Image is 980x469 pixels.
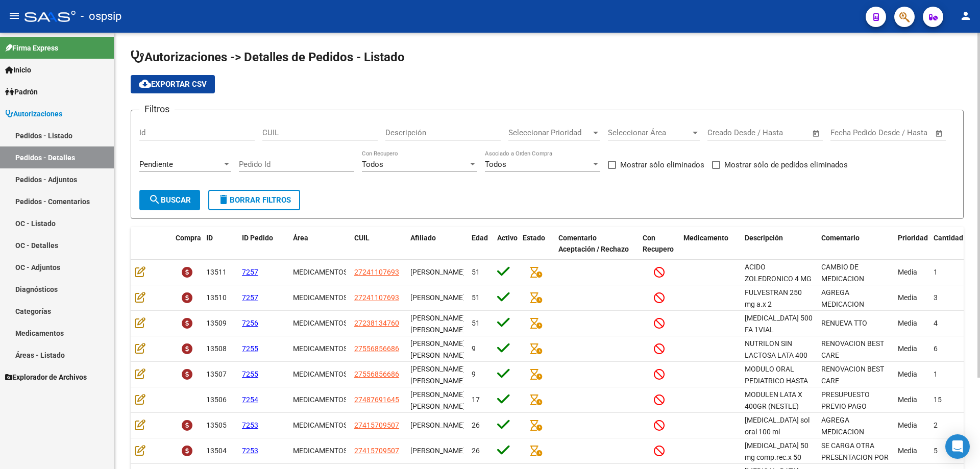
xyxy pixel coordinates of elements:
[410,268,465,276] span: [PERSON_NAME]
[934,447,938,455] span: 5
[242,370,258,378] span: 7255
[898,394,925,406] div: Media
[410,293,465,302] span: [PERSON_NAME]
[707,128,749,137] input: Fecha inicio
[758,128,807,137] input: Fecha fin
[811,128,822,139] button: Open calendar
[898,317,925,329] div: Media
[934,421,938,429] span: 2
[683,234,728,242] span: Medicamento
[472,421,480,429] span: 26
[894,227,929,261] datatable-header-cell: Prioridad
[242,344,258,353] span: 7255
[898,266,925,278] div: Media
[5,42,58,54] span: Firma Express
[745,441,808,461] span: [MEDICAL_DATA] 50 mg comp.rec.x 50
[217,193,230,206] mat-icon: delete
[139,80,207,89] span: Exportar CSV
[206,319,227,327] span: 13509
[508,128,591,137] span: Seleccionar Prioridad
[745,416,810,436] span: [MEDICAL_DATA] sol oral 100 ml
[898,368,925,380] div: Media
[898,292,925,304] div: Media
[472,370,476,378] span: 9
[293,447,348,455] span: MEDICAMENTOS
[242,447,258,455] span: 7253
[350,227,406,261] datatable-header-cell: CUIL
[934,319,938,327] span: 4
[5,108,62,119] span: Autorizaciones
[934,396,942,404] span: 15
[131,50,405,64] span: Autorizaciones -> Detalles de Pedidos - Listado
[410,314,465,334] span: [PERSON_NAME] [PERSON_NAME]
[293,293,348,302] span: MEDICAMENTOS
[242,293,258,302] span: 7257
[206,396,227,404] span: 13506
[206,268,227,276] span: 13511
[354,344,399,353] span: 27556856686
[821,390,870,410] span: PRESUPUESTO PREVIO PAGO
[354,268,399,276] span: 27241107693
[208,190,300,210] button: Borrar Filtros
[354,447,399,455] span: 27415709507
[202,227,238,261] datatable-header-cell: ID
[639,227,679,261] datatable-header-cell: Con Recupero
[410,234,436,242] span: Afiliado
[472,319,480,327] span: 51
[519,227,554,261] datatable-header-cell: Estado
[745,339,807,371] span: NUTRILON SIN LACTOSA LATA 400 GS
[934,128,945,139] button: Open calendar
[472,234,488,242] span: Edad
[206,447,227,455] span: 13504
[554,227,639,261] datatable-header-cell: Comentario Aceptación / Rechazo
[242,234,273,242] span: ID Pedido
[472,447,480,455] span: 26
[354,319,399,327] span: 27238134760
[354,293,399,302] span: 27241107693
[139,160,173,169] span: Pendiente
[472,268,480,276] span: 51
[821,339,884,359] span: RENOVACION BEST CARE
[745,365,808,397] span: MODULO ORAL PEDIATRICO HASTA 600 KCAL.
[176,234,201,242] span: Compra
[410,447,465,455] span: [PERSON_NAME]
[934,344,938,353] span: 6
[745,314,813,334] span: [MEDICAL_DATA] 500 FA 1VIAL
[472,344,476,353] span: 9
[821,365,884,385] span: RENOVACION BEST CARE
[898,445,925,457] div: Media
[934,234,963,242] span: Cantidad
[354,234,370,242] span: CUIL
[289,227,350,261] datatable-header-cell: Área
[493,227,519,261] datatable-header-cell: Activo
[608,128,691,137] span: Seleccionar Área
[898,343,925,355] div: Media
[745,390,802,410] span: MODULEN LATA X 400GR (NESTLE)
[523,234,545,242] span: Estado
[830,128,872,137] input: Fecha inicio
[149,193,161,206] mat-icon: search
[558,234,629,254] span: Comentario Aceptación / Rechazo
[898,234,928,242] span: Prioridad
[5,64,31,76] span: Inicio
[242,268,258,276] span: 7257
[293,421,348,429] span: MEDICAMENTOS
[293,344,348,353] span: MEDICAMENTOS
[139,78,151,90] mat-icon: cloud_download
[354,421,399,429] span: 27415709507
[410,339,465,359] span: [PERSON_NAME] [PERSON_NAME]
[497,234,518,242] span: Activo
[293,234,308,242] span: Área
[472,293,480,302] span: 51
[679,227,741,261] datatable-header-cell: Medicamento
[5,372,87,383] span: Explorador de Archivos
[242,421,258,429] span: 7253
[745,288,802,308] span: FULVESTRAN 250 mg a.x 2
[293,370,348,378] span: MEDICAMENTOS
[934,370,938,378] span: 1
[242,319,258,327] span: 7256
[81,5,121,28] span: - ospsip
[206,421,227,429] span: 13505
[745,234,783,242] span: Descripción
[468,227,493,261] datatable-header-cell: Edad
